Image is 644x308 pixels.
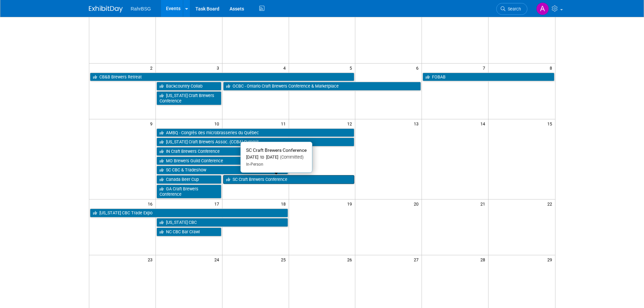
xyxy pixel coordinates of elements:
[280,119,289,128] span: 11
[157,147,288,156] a: IN Craft Brewers Conference
[547,119,555,128] span: 15
[413,255,422,264] span: 27
[214,119,222,128] span: 10
[90,209,288,217] a: [US_STATE] CBC Trade Expo
[413,199,422,208] span: 20
[347,119,355,128] span: 12
[147,199,156,208] span: 16
[413,119,422,128] span: 13
[149,64,156,72] span: 2
[90,73,355,81] a: CB&B Brewers Retreat
[415,64,422,72] span: 6
[157,91,221,105] a: [US_STATE] Craft Brewers Conference
[157,228,221,236] a: NC CBC Bar Crawl
[547,199,555,208] span: 22
[157,185,221,198] a: GA Craft Brewers Conference
[547,255,555,264] span: 29
[505,6,521,11] span: Search
[549,64,555,72] span: 8
[157,218,288,227] a: [US_STATE] CBC
[278,155,304,160] span: (Committed)
[496,3,527,15] a: Search
[246,162,263,167] span: In-Person
[89,6,123,13] img: ExhibitDay
[480,255,488,264] span: 28
[223,82,421,91] a: OCBC - Ontario Craft Brewers Conference & Marketplace
[480,199,488,208] span: 21
[280,199,289,208] span: 18
[223,175,355,184] a: SC Craft Brewers Conference
[280,255,289,264] span: 25
[157,82,221,91] a: Backcountry Collab
[246,147,307,153] span: SC Craft Brewers Conference
[480,119,488,128] span: 14
[214,255,222,264] span: 24
[147,255,156,264] span: 23
[214,199,222,208] span: 17
[149,119,156,128] span: 9
[283,64,289,72] span: 4
[482,64,488,72] span: 7
[157,157,288,165] a: MO Brewers Guild Conference
[157,166,288,174] a: SC CBC & Tradeshow
[157,128,355,137] a: AMBQ - Congrès des microbrasseries du Québec
[157,175,221,184] a: Canada Beer Cup
[347,199,355,208] span: 19
[157,138,355,146] a: [US_STATE] Craft Brewers Assoc. (CCBA) Summit
[246,155,307,160] div: [DATE] to [DATE]
[216,64,222,72] span: 3
[131,6,151,11] span: RahrBSG
[347,255,355,264] span: 26
[349,64,355,72] span: 5
[536,2,549,15] img: Ashley Grotewold
[423,73,554,81] a: FOBAB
